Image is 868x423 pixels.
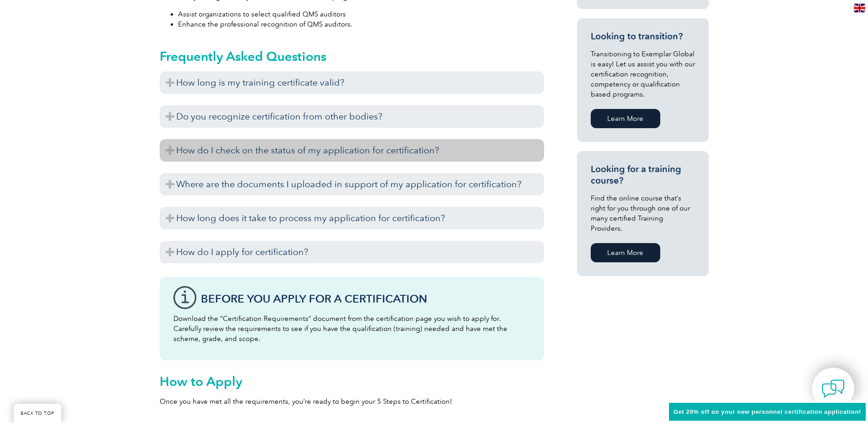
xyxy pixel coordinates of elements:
[591,49,695,99] p: Transitioning to Exemplar Global is easy! Let us assist you with our certification recognition, c...
[160,173,544,195] h3: Where are the documents I uploaded in support of my application for certification?
[591,109,660,128] a: Learn More
[591,193,695,233] p: Find the online course that’s right for you through one of our many certified Training Providers.
[160,374,544,389] h2: How to Apply
[173,314,530,344] p: Download the “Certification Requirements” document from the certification page you wish to apply ...
[201,293,530,304] h3: Before You Apply For a Certification
[160,207,544,229] h3: How long does it take to process my application for certification?
[14,404,61,423] a: BACK TO TOP
[591,243,660,262] a: Learn More
[160,396,544,407] p: Once you have met all the requirements, you’re ready to begin your 5 Steps to Certification!
[160,71,544,94] h3: How long is my training certificate valid?
[591,31,695,42] h3: Looking to transition?
[160,139,544,162] h3: How do I check on the status of my application for certification?
[674,408,861,415] span: Get 20% off on your new personnel certification application!
[160,241,544,263] h3: How do I apply for certification?
[591,163,695,186] h3: Looking for a training course?
[854,4,865,12] img: en
[160,49,544,64] h2: Frequently Asked Questions
[178,19,544,29] li: Enhance the professional recognition of QMS auditors.
[178,9,544,19] li: Assist organizations to select qualified QMS auditors
[822,377,845,400] img: contact-chat.png
[160,105,544,128] h3: Do you recognize certification from other bodies?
